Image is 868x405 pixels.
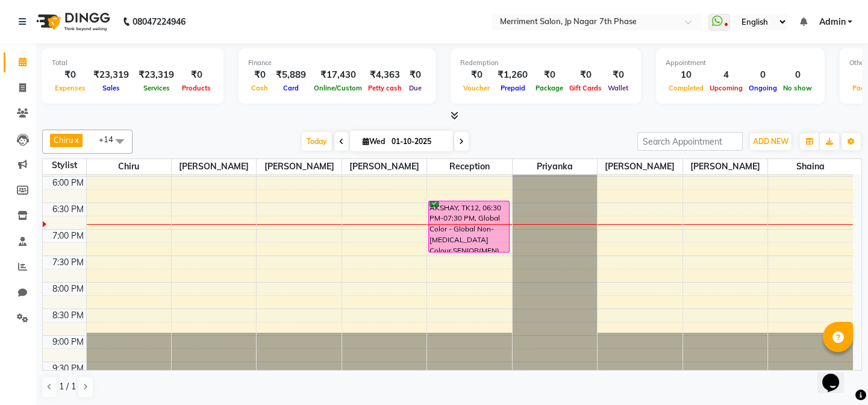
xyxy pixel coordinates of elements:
[50,309,86,322] div: 8:30 PM
[532,68,566,82] div: ₹0
[460,58,631,68] div: Redemption
[768,159,853,174] span: Shaina
[50,177,86,189] div: 6:00 PM
[31,5,113,39] img: logo
[271,68,311,82] div: ₹5,889
[683,159,767,174] span: [PERSON_NAME]
[50,336,86,348] div: 9:00 PM
[311,84,365,92] span: Online/Custom
[87,159,171,174] span: Chiru
[43,159,86,172] div: Stylist
[780,84,815,92] span: No show
[248,58,426,68] div: Finance
[99,84,123,92] span: Sales
[605,84,631,92] span: Wallet
[532,84,566,92] span: Package
[707,68,746,82] div: 4
[605,68,631,82] div: ₹0
[134,68,179,82] div: ₹23,319
[248,68,271,82] div: ₹0
[746,68,780,82] div: 0
[50,362,86,375] div: 9:30 PM
[52,84,89,92] span: Expenses
[427,159,511,174] span: Reception
[707,84,746,92] span: Upcoming
[498,84,528,92] span: Prepaid
[50,230,86,242] div: 7:00 PM
[311,68,365,82] div: ₹17,430
[666,84,707,92] span: Completed
[460,84,493,92] span: Voucher
[360,137,388,146] span: Wed
[780,68,815,82] div: 0
[637,132,743,151] input: Search Appointment
[666,58,815,68] div: Appointment
[493,68,532,82] div: ₹1,260
[179,84,214,92] span: Products
[598,159,682,174] span: [PERSON_NAME]
[365,84,405,92] span: Petty cash
[817,357,856,393] iframe: chat widget
[248,84,271,92] span: Cash
[302,132,332,151] span: Today
[52,68,89,82] div: ₹0
[133,5,186,39] b: 08047224946
[89,68,134,82] div: ₹23,319
[406,84,425,92] span: Due
[99,134,122,144] span: +14
[566,84,605,92] span: Gift Cards
[753,137,788,146] span: ADD NEW
[280,84,302,92] span: Card
[179,68,214,82] div: ₹0
[257,159,341,174] span: [PERSON_NAME]
[405,68,426,82] div: ₹0
[746,84,780,92] span: Ongoing
[750,133,792,150] button: ADD NEW
[140,84,173,92] span: Services
[460,68,493,82] div: ₹0
[73,135,79,145] a: x
[388,133,448,151] input: 2025-10-01
[54,135,73,145] span: Chiru
[819,16,845,28] span: Admin
[429,201,509,252] div: AKSHAY, TK12, 06:30 PM-07:30 PM, Global Color - Global Non-[MEDICAL_DATA] Colour SENIOR(MEN)
[52,58,214,68] div: Total
[666,68,707,82] div: 10
[513,159,597,174] span: Priyanka
[59,380,76,393] span: 1 / 1
[172,159,256,174] span: [PERSON_NAME]
[50,256,86,269] div: 7:30 PM
[342,159,426,174] span: [PERSON_NAME]
[566,68,605,82] div: ₹0
[50,203,86,216] div: 6:30 PM
[50,283,86,295] div: 8:00 PM
[365,68,405,82] div: ₹4,363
